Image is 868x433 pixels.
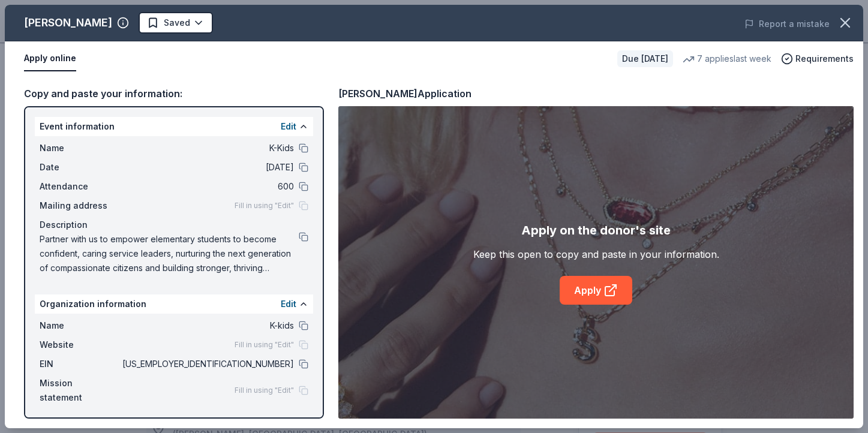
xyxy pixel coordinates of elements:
[281,297,296,311] button: Edit
[521,221,671,240] div: Apply on the donor's site
[338,86,471,101] div: [PERSON_NAME] Application
[40,141,120,155] span: Name
[235,201,294,211] span: Fill in using "Edit"
[40,218,308,232] div: Description
[617,50,673,67] div: Due [DATE]
[473,247,719,261] div: Keep this open to copy and paste in your information.
[235,386,294,395] span: Fill in using "Edit"
[24,46,76,71] button: Apply online
[235,340,294,350] span: Fill in using "Edit"
[40,338,120,352] span: Website
[40,160,120,175] span: Date
[281,119,296,134] button: Edit
[120,318,294,333] span: K-kids
[164,16,190,30] span: Saved
[120,141,294,155] span: K-Kids
[24,13,112,32] div: [PERSON_NAME]
[35,117,313,136] div: Event information
[744,17,830,31] button: Report a mistake
[781,52,854,66] button: Requirements
[40,376,120,405] span: Mission statement
[40,199,120,213] span: Mailing address
[35,294,313,314] div: Organization information
[683,52,771,66] div: 7 applies last week
[24,86,324,101] div: Copy and paste your information:
[120,179,294,194] span: 600
[120,160,294,175] span: [DATE]
[560,276,632,305] a: Apply
[139,12,213,34] button: Saved
[40,232,299,275] span: Partner with us to empower elementary students to become confident, caring service leaders, nurtu...
[40,357,120,371] span: EIN
[120,357,294,371] span: [US_EMPLOYER_IDENTIFICATION_NUMBER]
[40,318,120,333] span: Name
[795,52,854,66] span: Requirements
[40,179,120,194] span: Attendance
